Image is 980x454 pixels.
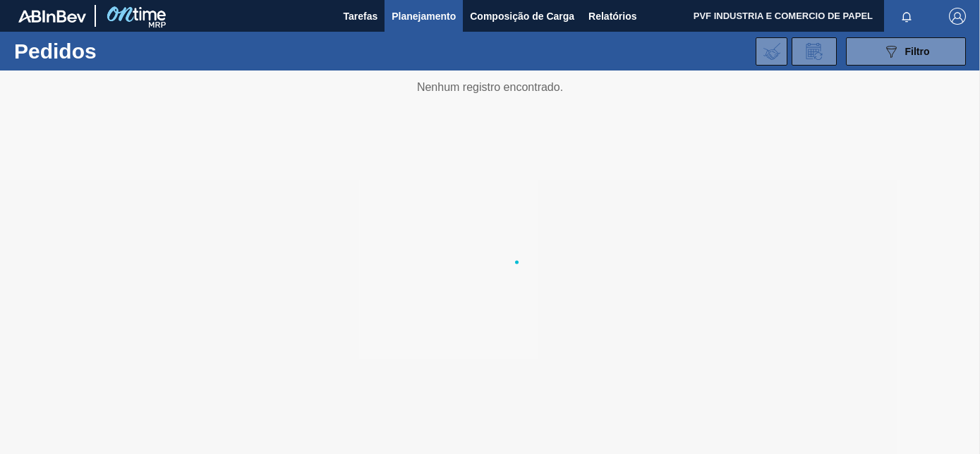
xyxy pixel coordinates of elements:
span: Relatórios [588,8,636,25]
div: Solicitação de Revisão de Pedidos [792,37,837,66]
div: Importar Negociações dos Pedidos [756,37,787,66]
img: TNhmsLtSVTkK8tSr43FrP2fwEKptu5GPRR3wAAAABJRU5ErkJggg== [18,10,86,23]
img: Logout [949,8,966,25]
span: Filtro [905,46,930,57]
span: Planejamento [392,8,456,25]
h1: Pedidos [14,43,212,59]
span: Tarefas [343,8,377,25]
button: Notificações [884,6,929,26]
button: Filtro [846,37,966,66]
span: Composição de Carga [470,8,574,25]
